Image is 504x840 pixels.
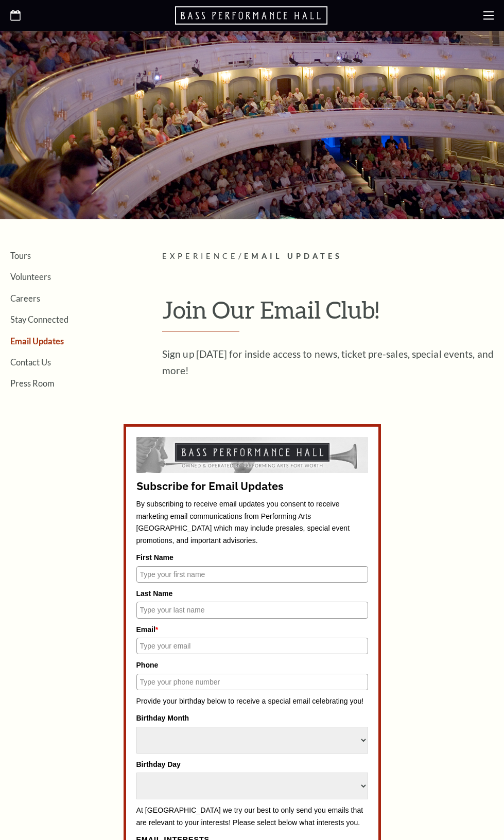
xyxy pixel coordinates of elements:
a: Careers [10,293,40,303]
p: / [162,250,494,263]
span: Experience [162,252,238,260]
p: Provide your birthday below to receive a special email celebrating you! [136,695,368,708]
a: Press Room [10,378,54,388]
a: Tours [10,251,31,260]
p: At [GEOGRAPHIC_DATA] we try our best to only send you emails that are relevant to your interests!... [136,804,368,829]
input: Type your phone number [136,674,368,690]
title: Subscribe for Email Updates [136,478,368,493]
input: Type your email [136,638,368,654]
a: Volunteers [10,272,51,282]
a: Stay Connected [10,314,68,324]
p: By subscribing to receive email updates you consent to receive marketing email communications fro... [136,498,368,547]
img: 4802a34f-8a58-4b86-aad0-67af57361131.jpeg [136,437,368,473]
input: Type your last name [136,602,368,618]
label: Birthday Day [136,759,368,770]
label: Email [136,624,368,635]
a: Contact Us [10,357,51,367]
label: First Name [136,552,368,563]
span: Email Updates [244,252,342,260]
label: Phone [136,659,368,671]
h1: Join Our Email Club! [162,296,494,331]
a: Email Updates [10,336,64,346]
p: Sign up [DATE] for inside access to news, ticket pre-sales, special events, and more! [162,346,494,379]
input: Type your first name [136,566,368,583]
label: Last Name [136,588,368,599]
label: Birthday Month [136,712,368,724]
